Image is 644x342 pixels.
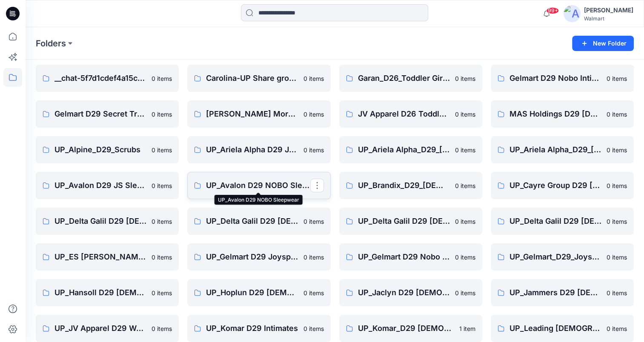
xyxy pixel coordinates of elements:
p: MAS Holdings D29 [DEMOGRAPHIC_DATA] Intimates [509,108,601,120]
a: UP_Delta Galil D29 [DEMOGRAPHIC_DATA] NOBO Intimates0 items [339,208,482,235]
p: UP_Alpine_D29_Scrubs [54,144,146,156]
a: UP_Gelmart D29 Nobo Intimates0 items [339,243,482,271]
p: UP_Avalon D29 JS Sleepwear [54,180,146,191]
p: 0 items [152,110,172,119]
p: UP_Leading [DEMOGRAPHIC_DATA] D29 Maternity [509,322,601,334]
p: UP_Ariela Alpha_D29_[DEMOGRAPHIC_DATA] Intimates - Joyspun [358,144,450,156]
a: UP_Delta Galil D29 [DEMOGRAPHIC_DATA] Sleep0 items [491,208,634,235]
p: 0 items [455,217,475,226]
a: MAS Holdings D29 [DEMOGRAPHIC_DATA] Intimates0 items [491,100,634,128]
p: Gelmart D29 Secret Treasures Intimates [54,108,146,120]
p: UP_Brandix_D29_[DEMOGRAPHIC_DATA] Joyspun Intimates [358,180,450,191]
p: 0 items [455,288,475,297]
p: 0 items [303,145,324,154]
a: UP_Jammers D29 [DEMOGRAPHIC_DATA] Sleep0 items [491,279,634,306]
a: UP_Gelmart D29 Joyspun Intimates0 items [187,243,330,271]
a: UP_Avalon D29 NOBO Sleepwear [187,172,330,199]
p: 0 items [303,253,324,262]
p: 0 items [152,253,172,262]
p: [PERSON_NAME] Morris_D24_Boys & Girls License Seasonal [206,108,298,120]
p: 0 items [607,145,627,154]
p: Carolina-UP Share group [206,72,298,84]
p: 0 items [607,253,627,262]
p: 0 items [152,74,172,83]
div: [PERSON_NAME] [584,5,633,15]
p: UP_Komar D29 Intimates [206,322,298,334]
a: UP_Alpine_D29_Scrubs0 items [36,136,179,163]
p: 0 items [455,74,475,83]
p: UP_Cayre Group D29 [DEMOGRAPHIC_DATA] Sleep/Loungewear [509,180,601,191]
p: UP_Gelmart D29 Nobo Intimates [358,251,450,263]
p: 1 item [459,324,475,333]
p: __chat-5f7d1cdef4a15c77e8f6688f-61e6e4682b3f0da4287282df [54,72,146,84]
p: 0 items [303,74,324,83]
a: UP_Ariela Alpha_D29_[DEMOGRAPHIC_DATA] Intimates - Joyspun0 items [339,136,482,163]
p: 0 items [152,324,172,333]
a: UP_Delta Galil D29 [DEMOGRAPHIC_DATA] Avia Intimates0 items [36,208,179,235]
p: 0 items [455,145,475,154]
p: 0 items [455,253,475,262]
p: 0 items [152,288,172,297]
p: 0 items [303,110,324,119]
p: 0 items [303,288,324,297]
button: New Folder [572,36,634,51]
a: UP_Ariela Alpha_D29_[DEMOGRAPHIC_DATA] Intimates - Nobo0 items [491,136,634,163]
p: UP_Jammers D29 [DEMOGRAPHIC_DATA] Sleep [509,287,601,299]
p: UP_Hansoll D29 [DEMOGRAPHIC_DATA] Sleep [54,287,146,299]
div: Walmart [584,15,633,22]
a: Gelmart D29 Nobo Intimates0 items [491,65,634,92]
a: UP_ES [PERSON_NAME] D29 [DEMOGRAPHIC_DATA] Sleep0 items [36,243,179,271]
a: Folders [36,37,66,49]
p: 0 items [455,181,475,190]
p: 0 items [607,110,627,119]
a: JV Apparel D26 Toddler Sleep0 items [339,100,482,128]
a: UP_Brandix_D29_[DEMOGRAPHIC_DATA] Joyspun Intimates0 items [339,172,482,199]
img: avatar [564,5,581,22]
p: UP_Avalon D29 NOBO Sleepwear [206,180,310,191]
p: 0 items [152,217,172,226]
p: UP_Gelmart D29 Joyspun Intimates [206,251,298,263]
a: [PERSON_NAME] Morris_D24_Boys & Girls License Seasonal0 items [187,100,330,128]
a: UP_Jaclyn D29 [DEMOGRAPHIC_DATA] Sleep0 items [339,279,482,306]
a: Gelmart D29 Secret Treasures Intimates0 items [36,100,179,128]
p: UP_Hoplun D29 [DEMOGRAPHIC_DATA] Intimates [206,287,298,299]
p: UP_Komar_D29 [DEMOGRAPHIC_DATA] Sleep [358,322,454,334]
p: UP_Gelmart_D29_Joyspun Maternity [509,251,601,263]
p: UP_Delta Galil D29 [DEMOGRAPHIC_DATA] Joyspun Intimates [206,215,298,227]
span: 99+ [546,7,559,14]
p: UP_Jaclyn D29 [DEMOGRAPHIC_DATA] Sleep [358,287,450,299]
a: UP_Komar D29 Intimates0 items [187,315,330,342]
p: Garan_D26_Toddler Girl_Wonder_Nation [358,72,450,84]
a: __chat-5f7d1cdef4a15c77e8f6688f-61e6e4682b3f0da4287282df0 items [36,65,179,92]
a: UP_Komar_D29 [DEMOGRAPHIC_DATA] Sleep1 item [339,315,482,342]
p: UP_Ariela Alpha_D29_[DEMOGRAPHIC_DATA] Intimates - Nobo [509,144,601,156]
p: 0 items [607,288,627,297]
a: UP_Avalon D29 JS Sleepwear0 items [36,172,179,199]
a: UP_Gelmart_D29_Joyspun Maternity0 items [491,243,634,271]
p: 0 items [607,324,627,333]
a: Garan_D26_Toddler Girl_Wonder_Nation0 items [339,65,482,92]
p: 0 items [152,145,172,154]
p: 0 items [607,181,627,190]
a: UP_JV Apparel D29 Women's Family Sleep0 items [36,315,179,342]
a: UP_Hansoll D29 [DEMOGRAPHIC_DATA] Sleep0 items [36,279,179,306]
p: 0 items [607,74,627,83]
p: JV Apparel D26 Toddler Sleep [358,108,450,120]
p: 0 items [152,181,172,190]
a: Carolina-UP Share group0 items [187,65,330,92]
p: 0 items [455,110,475,119]
a: UP_Cayre Group D29 [DEMOGRAPHIC_DATA] Sleep/Loungewear0 items [491,172,634,199]
p: 0 items [607,217,627,226]
p: 0 items [303,217,324,226]
p: UP_JV Apparel D29 Women's Family Sleep [54,322,146,334]
p: 0 items [303,324,324,333]
a: UP_Delta Galil D29 [DEMOGRAPHIC_DATA] Joyspun Intimates0 items [187,208,330,235]
p: UP_Delta Galil D29 [DEMOGRAPHIC_DATA] Avia Intimates [54,215,146,227]
p: UP_Ariela Alpha D29 Joyspun Daywear [206,144,298,156]
a: UP_Hoplun D29 [DEMOGRAPHIC_DATA] Intimates0 items [187,279,330,306]
p: UP_ES [PERSON_NAME] D29 [DEMOGRAPHIC_DATA] Sleep [54,251,146,263]
p: UP_Delta Galil D29 [DEMOGRAPHIC_DATA] NOBO Intimates [358,215,450,227]
a: UP_Ariela Alpha D29 Joyspun Daywear0 items [187,136,330,163]
p: UP_Delta Galil D29 [DEMOGRAPHIC_DATA] Sleep [509,215,601,227]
